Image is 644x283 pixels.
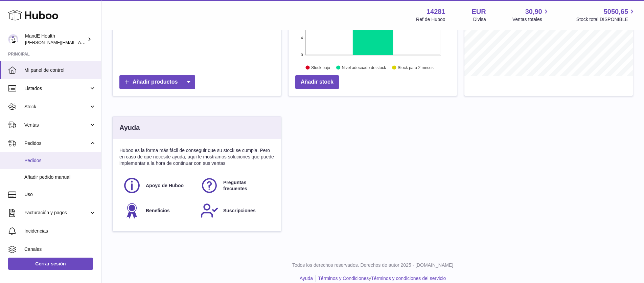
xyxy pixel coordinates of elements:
[8,34,18,44] img: luis.mendieta@mandehealth.com
[342,65,386,70] text: Nivel adecuado de stock
[316,275,446,282] li: y
[576,16,636,23] span: Stock total DISPONIBLE
[311,65,330,70] text: Stock bajo
[416,16,445,23] div: Ref de Huboo
[119,147,274,167] p: Huboo es la forma más fácil de conseguir que su stock se cumpla. Pero en caso de que necesite ayu...
[200,201,271,220] a: Suscripciones
[24,228,96,234] span: Incidencias
[24,174,96,180] span: Añadir pedido manual
[24,140,89,147] span: Pedidos
[8,258,93,270] a: Cerrar sesión
[25,33,86,46] div: MandE Health
[472,7,486,16] strong: EUR
[24,122,89,128] span: Ventas
[107,262,639,268] p: Todos los derechos reservados. Derechos de autor 2025 - [DOMAIN_NAME]
[300,276,313,281] a: Ayuda
[24,191,96,198] span: Uso
[512,16,550,23] span: Ventas totales
[200,176,271,195] a: Preguntas frecuentes
[24,67,96,73] span: Mi panel de control
[24,104,89,110] span: Stock
[512,7,550,23] a: 30,90 Ventas totales
[371,276,446,281] a: Términos y condiciones del servicio
[223,179,270,192] span: Preguntas frecuentes
[146,182,184,189] span: Apoyo de Huboo
[119,123,140,132] h3: Ayuda
[398,65,434,70] text: Stock para 2 meses
[24,210,89,216] span: Facturación y pagos
[146,208,170,214] span: Beneficios
[473,16,486,23] div: Divisa
[576,7,636,23] a: 5050,65 Stock total DISPONIBLE
[119,75,195,89] a: Añadir productos
[427,7,445,16] strong: 14281
[301,53,303,57] text: 0
[25,40,172,45] span: [PERSON_NAME][EMAIL_ADDRESS][PERSON_NAME][DOMAIN_NAME]
[123,201,193,220] a: Beneficios
[604,7,628,16] span: 5050,65
[223,208,256,214] span: Suscripciones
[123,176,193,195] a: Apoyo de Huboo
[24,157,96,164] span: Pedidos
[318,276,369,281] a: Términos y Condiciones
[301,36,303,40] text: 4
[24,246,96,253] span: Canales
[525,7,542,16] span: 30,90
[295,75,339,89] a: Añadir stock
[24,85,89,92] span: Listados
